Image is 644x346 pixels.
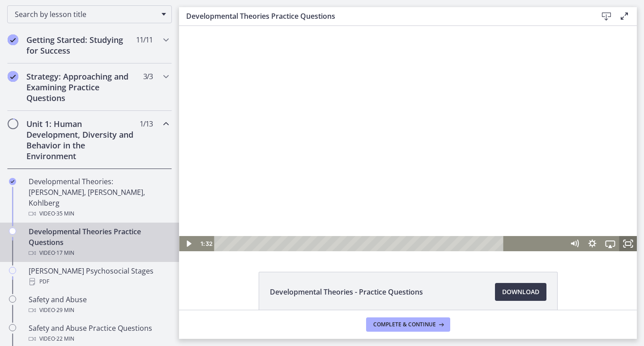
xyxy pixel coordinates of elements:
div: Developmental Theories: [PERSON_NAME], [PERSON_NAME], Kohlberg [29,176,168,219]
i: Completed [8,71,18,82]
span: · 17 min [55,248,74,258]
div: Video [29,208,168,219]
span: Complete & continue [373,321,436,328]
span: · 22 min [55,333,74,344]
button: Show settings menu [404,210,422,225]
span: 3 / 3 [143,71,153,82]
div: Developmental Theories Practice Questions [29,226,168,258]
div: Video [29,248,168,258]
span: · 29 min [55,305,74,316]
button: Complete & continue [366,317,450,332]
h2: Getting Started: Studying for Success [26,34,136,56]
div: PDF [29,276,168,287]
div: Safety and Abuse [29,294,168,316]
span: · 35 min [55,208,74,219]
a: Download [495,283,546,301]
span: Developmental Theories - Practice Questions [270,287,423,297]
span: Search by lesson title [15,9,157,19]
span: 1 / 13 [140,118,153,129]
h2: Unit 1: Human Development, Diversity and Behavior in the Environment [26,118,136,161]
div: Safety and Abuse Practice Questions [29,323,168,344]
span: Download [502,287,539,297]
div: Video [29,333,168,344]
button: Airplay [422,210,440,225]
h2: Strategy: Approaching and Examining Practice Questions [26,71,136,103]
i: Completed [9,178,16,185]
div: Search by lesson title [7,5,172,23]
i: Completed [8,34,18,45]
h3: Developmental Theories Practice Questions [186,11,583,21]
div: [PERSON_NAME] Psychosocial Stages [29,266,168,287]
span: 11 / 11 [136,34,153,45]
div: Video [29,305,168,316]
iframe: Video Lesson [179,26,637,251]
button: Mute [386,210,404,225]
button: Fullscreen [440,210,458,225]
